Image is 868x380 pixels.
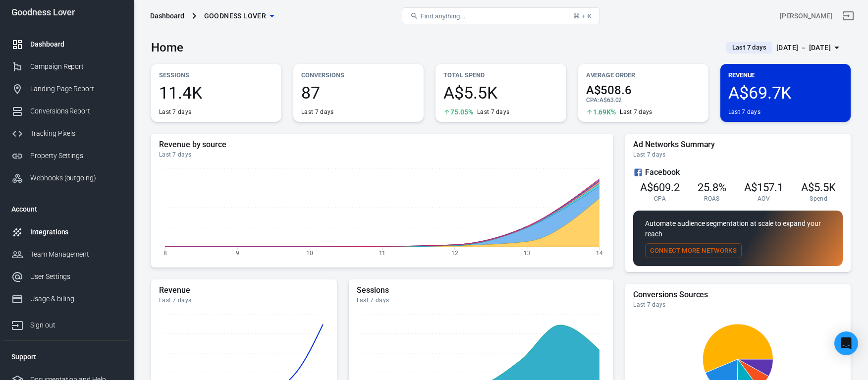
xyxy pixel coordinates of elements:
a: Dashboard [3,33,130,55]
div: Facebook [633,166,843,178]
svg: Facebook Ads [633,166,643,178]
span: AOV [758,195,770,203]
div: Conversions Report [30,106,122,116]
a: Property Settings [3,145,130,167]
h5: Conversions Sources [633,290,843,300]
p: Average Order [586,70,701,80]
span: Find anything... [420,12,465,20]
a: Integrations [3,221,130,243]
span: A$5.5K [801,181,836,194]
div: Last 7 days [728,108,760,116]
div: User Settings [30,271,122,282]
span: 87 [301,84,416,101]
div: Landing Page Report [30,84,122,94]
span: Goodness Lover [204,10,267,22]
span: Spend [810,195,827,203]
tspan: 8 [163,249,167,256]
span: 1.69K% [593,109,616,115]
button: Last 7 days[DATE] － [DATE] [718,40,851,56]
div: Goodness Lover [3,8,130,17]
div: Webhooks (outgoing) [30,173,122,183]
div: Account id: m2kaqM7f [780,11,832,21]
h5: Sessions [357,285,605,295]
a: Landing Page Report [3,78,130,100]
span: CPA [654,195,666,203]
a: Sign out [836,4,860,28]
div: Open Intercom Messenger [834,331,858,355]
span: CPA : [586,97,599,104]
span: A$508.6 [586,84,701,96]
span: A$5.5K [443,84,558,101]
div: Last 7 days [159,151,605,159]
p: Sessions [159,70,273,80]
div: Integrations [30,227,122,237]
div: Campaign Report [30,61,122,72]
div: Property Settings [30,151,122,161]
p: Automate audience segmentation at scale to expand your reach [645,218,831,239]
div: Last 7 days [477,108,509,116]
div: Last 7 days [357,296,605,304]
a: Conversions Report [3,100,130,122]
span: A$157.1 [744,181,784,194]
span: 25.8% [698,181,726,194]
p: Revenue [728,70,843,80]
a: Campaign Report [3,55,130,78]
span: A$69.7K [728,84,843,101]
a: Webhooks (outgoing) [3,167,130,189]
div: Last 7 days [633,151,843,159]
div: Sign out [30,320,122,330]
h5: Revenue by source [159,140,605,150]
div: ⌘ + K [573,12,592,20]
div: Last 7 days [620,108,652,116]
div: Last 7 days [159,108,191,116]
tspan: 12 [451,249,458,256]
li: Account [3,197,130,221]
span: ROAS [704,195,719,203]
span: A$609.2 [640,181,680,194]
div: Last 7 days [301,108,333,116]
tspan: 10 [306,249,313,256]
span: 75.05% [450,109,473,115]
span: Last 7 days [728,43,770,53]
tspan: 11 [379,249,386,256]
span: A$63.02 [599,97,622,104]
h5: Ad Networks Summary [633,140,843,150]
p: Total Spend [443,70,558,80]
div: [DATE] － [DATE] [776,42,831,54]
button: Goodness Lover [200,7,278,25]
div: Tracking Pixels [30,128,122,139]
tspan: 14 [596,249,603,256]
div: Dashboard [30,39,122,50]
button: Connect More Networks [645,243,742,259]
div: Last 7 days [159,296,329,304]
a: Sign out [3,310,130,336]
h3: Home [151,41,183,54]
span: 11.4K [159,84,273,101]
a: Usage & billing [3,288,130,310]
tspan: 9 [236,249,239,256]
div: Last 7 days [633,301,843,309]
div: Team Management [30,249,122,260]
tspan: 13 [524,249,531,256]
p: Conversions [301,70,416,80]
div: Dashboard [150,11,184,21]
div: Usage & billing [30,294,122,304]
a: Tracking Pixels [3,122,130,145]
a: Team Management [3,243,130,266]
a: User Settings [3,266,130,288]
h5: Revenue [159,285,329,295]
li: Support [3,345,130,369]
button: Find anything...⌘ + K [402,7,600,24]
